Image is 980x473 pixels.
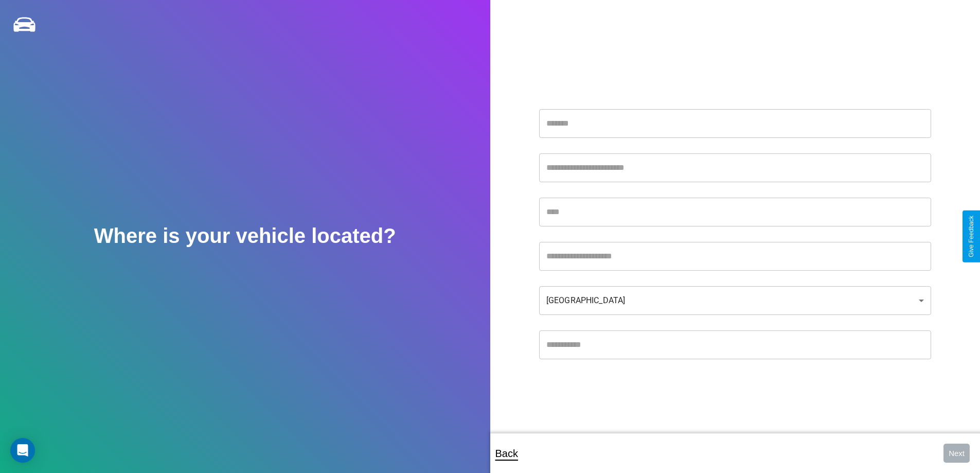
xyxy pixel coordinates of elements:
[539,286,931,315] div: [GEOGRAPHIC_DATA]
[968,216,975,257] div: Give Feedback
[10,438,35,463] div: Open Intercom Messenger
[495,444,518,463] p: Back
[943,444,970,463] button: Next
[94,224,396,248] h2: Where is your vehicle located?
